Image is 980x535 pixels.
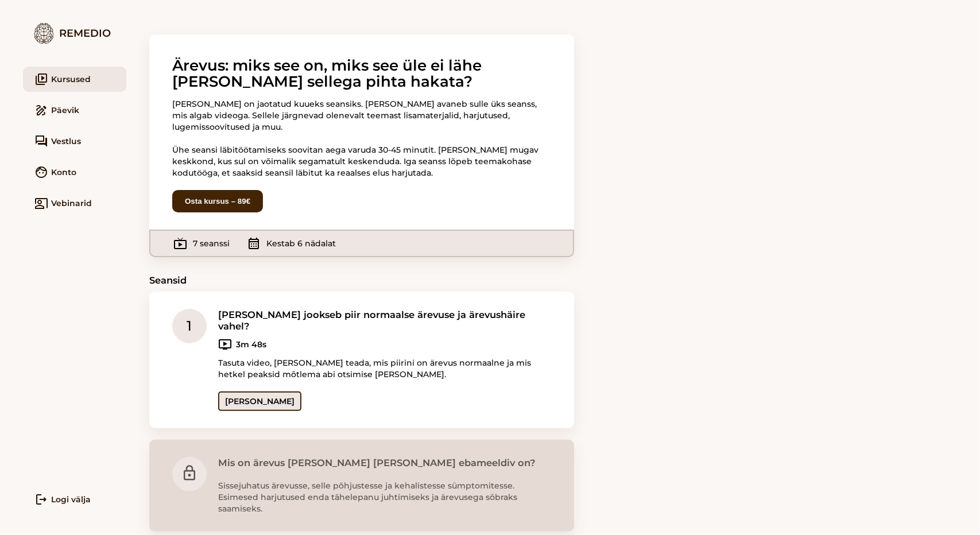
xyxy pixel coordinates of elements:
[23,23,126,44] div: Remedio
[218,357,551,380] p: Tasuta video, [PERSON_NAME] teada, mis piirini on ärevus normaalne ja mis hetkel peaksid mõtlema ...
[218,457,551,468] h3: Mis on ärevus [PERSON_NAME] [PERSON_NAME] ebameeldiv on?
[247,237,261,250] i: calendar_month
[34,165,48,179] i: face
[172,190,263,212] button: Osta kursus – 89€
[34,72,48,86] i: video_library
[173,237,230,250] div: 7 seanssi
[23,487,126,512] a: logoutLogi välja
[23,98,126,123] a: drawPäevik
[172,98,551,179] div: [PERSON_NAME] on jaotatud kuueks seansiks. [PERSON_NAME] avaneb sulle üks seanss, mis algab video...
[23,191,126,216] a: co_presentVebinarid
[218,338,232,351] i: ondemand_video
[34,134,48,148] i: forum
[218,391,301,411] a: [PERSON_NAME]
[218,480,551,514] p: Sissejuhatus ärevusse, selle põhjustesse ja kehalistesse sümptomitesse. Esimesed harjutused enda ...
[51,135,81,147] span: Vestlus
[23,160,126,185] a: faceKonto
[236,339,266,350] b: 3m 48s
[247,237,336,250] div: Kestab 6 nädalat
[173,237,187,250] i: live_tv
[23,129,126,154] a: forumVestlus
[172,57,551,90] h2: Ärevus: miks see on, miks see üle ei lähe [PERSON_NAME] sellega pihta hakata?
[218,309,551,332] h3: [PERSON_NAME] jookseb piir normaalse ärevuse ja ärevushäire vahel?
[149,274,574,286] h3: Seansid
[23,67,126,92] a: video_libraryKursused
[34,493,48,506] i: logout
[34,103,48,117] i: draw
[181,464,198,482] i: lock
[34,196,48,210] i: co_present
[172,309,207,343] div: 1
[34,23,53,44] img: logo.7579ec4f.png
